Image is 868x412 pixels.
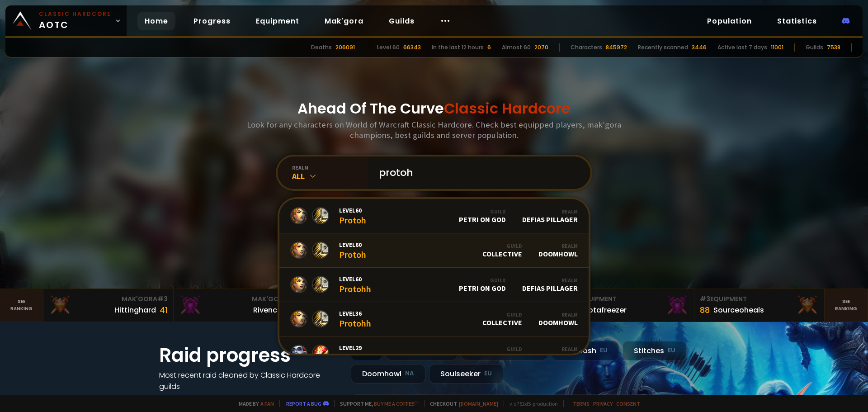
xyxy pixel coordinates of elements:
h1: Raid progress [159,341,340,369]
a: Population [700,12,759,30]
div: 3446 [692,43,707,52]
div: Guilds [806,43,823,52]
div: Mak'Gora [49,294,168,304]
div: Sourceoheals [713,304,764,316]
div: Notafreezer [583,304,627,316]
a: a fan [260,400,274,407]
a: Report a bug [286,400,321,407]
div: Protoh [339,206,366,226]
a: Level60ProtohGuildpetri on godRealmDefias Pillager [279,199,589,233]
a: Equipment [249,12,307,30]
div: Guild [482,242,522,249]
div: Doomhowl [538,242,578,258]
div: Collective [482,242,522,258]
a: Buy me a coffee [374,400,419,407]
h3: Look for any characters on World of Warcraft Classic Hardcore. Check best equipped players, mak'g... [243,119,625,140]
a: Consent [616,400,640,407]
span: # 3 [700,294,710,303]
a: Seeranking [825,289,868,322]
div: Hittinghard [114,304,156,316]
div: Protohmic [339,344,380,363]
div: Nek'Rosh [552,341,619,360]
a: Mak'gora [317,12,371,30]
h1: Ahead Of The Curve [297,98,571,119]
span: Level 36 [339,309,371,317]
div: 206091 [335,43,355,52]
a: Mak'Gora#2Rivench100 [174,289,304,322]
div: 845972 [606,43,627,52]
span: Made by [233,400,274,407]
div: 11001 [771,43,783,52]
small: EU [600,346,608,355]
div: Defias Pillager [522,277,578,293]
div: Guild [459,208,506,215]
div: Equipment [700,294,819,304]
a: #2Equipment88Notafreezer [564,289,694,322]
small: EU [668,346,675,355]
div: Equipment [570,294,689,304]
div: Collective [482,311,522,327]
a: Level60ProtohGuildCollectiveRealmDoomhowl [279,233,589,268]
span: Level 60 [339,275,371,283]
input: Search a character... [373,156,580,189]
span: Classic Hardcore [444,98,571,118]
div: Protohh [339,309,371,329]
a: Privacy [593,400,613,407]
div: Recently scanned [638,43,688,52]
a: #3Equipment88Sourceoheals [694,289,825,322]
div: Realm [538,346,578,352]
a: Home [137,12,175,30]
small: NA [405,369,414,378]
div: Shadow Wizard Money Gang [422,346,522,361]
div: 6 [487,43,491,52]
div: Deaths [311,43,332,52]
span: Level 60 [339,241,366,249]
span: Support me, [334,400,419,407]
div: Soulseeker [429,364,503,384]
div: Protohh [339,275,371,294]
div: realm [292,164,368,171]
a: Mak'Gora#3Hittinghard41 [43,289,174,322]
span: Checkout [424,400,498,407]
a: Level60ProtohhGuildpetri on godRealmDefias Pillager [279,268,589,302]
small: EU [484,369,492,378]
div: Stitches [623,341,687,360]
div: Level 60 [377,43,400,52]
span: # 3 [157,294,168,303]
a: [DOMAIN_NAME] [459,400,498,407]
div: Realm [538,242,578,249]
div: Realm [522,208,578,215]
a: Level36ProtohhGuildCollectiveRealmDoomhowl [279,302,589,336]
span: AOTC [39,10,111,32]
div: Doomhowl [351,364,425,384]
div: 66343 [403,43,421,52]
div: 88 [700,304,710,316]
a: Progress [186,12,238,30]
a: Statistics [770,12,824,30]
a: See all progress [159,393,218,403]
div: Guild [482,311,522,318]
div: Almost 60 [502,43,531,52]
div: 41 [160,304,168,316]
span: Level 29 [339,344,380,352]
div: Realm [538,311,578,318]
div: Doomhowl [538,346,578,361]
div: Defias Pillager [522,208,578,224]
small: Classic Hardcore [39,10,111,18]
div: In the last 12 hours [432,43,484,52]
div: petri on god [459,277,506,293]
div: Guild [422,346,522,352]
span: Level 60 [339,206,366,214]
div: Guild [459,277,506,284]
div: 7538 [827,43,840,52]
div: Realm [522,277,578,284]
a: Classic HardcoreAOTC [5,5,127,36]
div: Doomhowl [538,311,578,327]
div: petri on god [459,208,506,224]
span: v. d752d5 - production [504,400,558,407]
div: Active last 7 days [717,43,767,52]
div: Characters [571,43,602,52]
div: All [292,171,368,181]
a: Level29ProtohmicGuildShadow Wizard Money GangRealmDoomhowl [279,336,589,371]
a: Guilds [382,12,422,30]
